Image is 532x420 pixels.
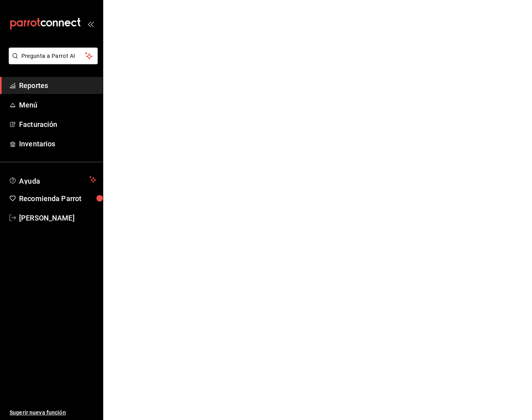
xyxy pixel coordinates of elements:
[19,175,86,184] span: Ayuda
[9,48,98,64] button: Pregunta a Parrot AI
[10,408,96,417] span: Sugerir nueva función
[19,138,96,149] span: Inventarios
[19,100,96,110] span: Menú
[19,119,96,130] span: Facturación
[21,52,85,60] span: Pregunta a Parrot AI
[19,213,96,223] span: [PERSON_NAME]
[6,58,98,66] a: Pregunta a Parrot AI
[19,193,96,204] span: Recomienda Parrot
[87,21,94,27] button: open_drawer_menu
[19,80,96,91] span: Reportes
